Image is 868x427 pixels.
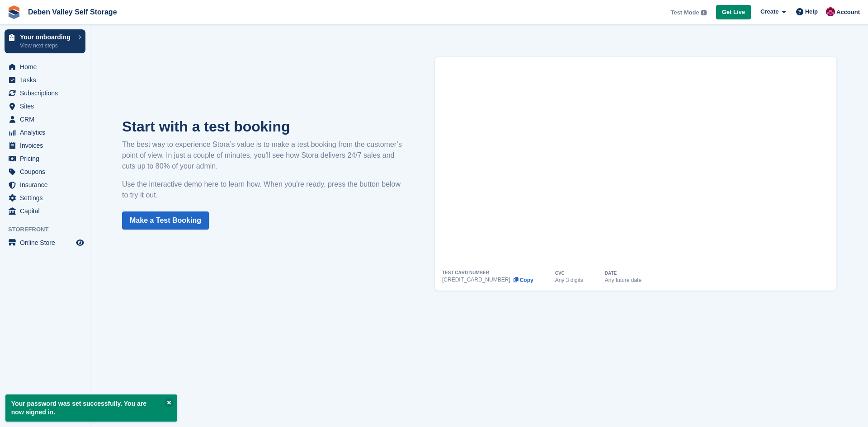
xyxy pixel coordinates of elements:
[8,225,90,234] span: Storefront
[826,7,835,16] img: Ethan Hayward
[722,8,745,17] span: Get Live
[5,139,85,152] a: menu
[20,236,74,249] span: Online Store
[442,271,489,275] div: TEST CARD NUMBER
[5,178,85,191] a: menu
[24,5,121,19] a: Deben Valley Self Storage
[20,192,74,204] span: Settings
[555,277,583,283] div: Any 3 digits
[5,165,85,178] a: menu
[20,87,74,99] span: Subscriptions
[122,179,408,201] p: Use the interactive demo here to learn how. When you’re ready, press the button below to try it out.
[5,87,85,99] a: menu
[5,100,85,113] a: menu
[5,192,85,204] a: menu
[805,7,818,16] span: Help
[122,139,408,172] p: The best way to experience Stora’s value is to make a test booking from the customer’s point of v...
[442,277,510,282] div: [CREDIT_CARD_NUMBER]
[122,211,209,230] a: Make a Test Booking
[20,42,74,50] p: View next steps
[7,5,21,19] img: stora-icon-8386f47178a22dfd0bd8f6a31ec36ba5ce8667c1dd55bd0f319d3a0aa187defe.svg
[605,277,642,283] div: Any future date
[5,61,85,73] a: menu
[122,118,290,135] strong: Start with a test booking
[5,74,85,86] a: menu
[20,100,74,113] span: Sites
[20,113,74,126] span: CRM
[20,165,74,178] span: Coupons
[5,394,177,422] p: Your password was set successfully. You are now signed in.
[5,126,85,139] a: menu
[442,57,829,271] iframe: How to Place a Test Booking
[5,29,85,53] a: Your onboarding View next steps
[5,236,85,249] a: menu
[75,237,85,248] a: Preview store
[760,7,778,16] span: Create
[20,61,74,73] span: Home
[605,271,617,276] div: DATE
[5,113,85,126] a: menu
[513,277,533,283] button: Copy
[20,126,74,139] span: Analytics
[836,8,860,17] span: Account
[20,205,74,217] span: Capital
[670,8,699,17] span: Test Mode
[20,152,74,165] span: Pricing
[701,10,707,15] img: icon-info-grey-7440780725fd019a000dd9b08b2336e03edf1995a4989e88bcd33f0948082b44.svg
[20,178,74,191] span: Insurance
[20,34,74,40] p: Your onboarding
[5,205,85,217] a: menu
[716,5,751,20] a: Get Live
[20,74,74,86] span: Tasks
[555,271,565,276] div: CVC
[5,152,85,165] a: menu
[20,139,74,152] span: Invoices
